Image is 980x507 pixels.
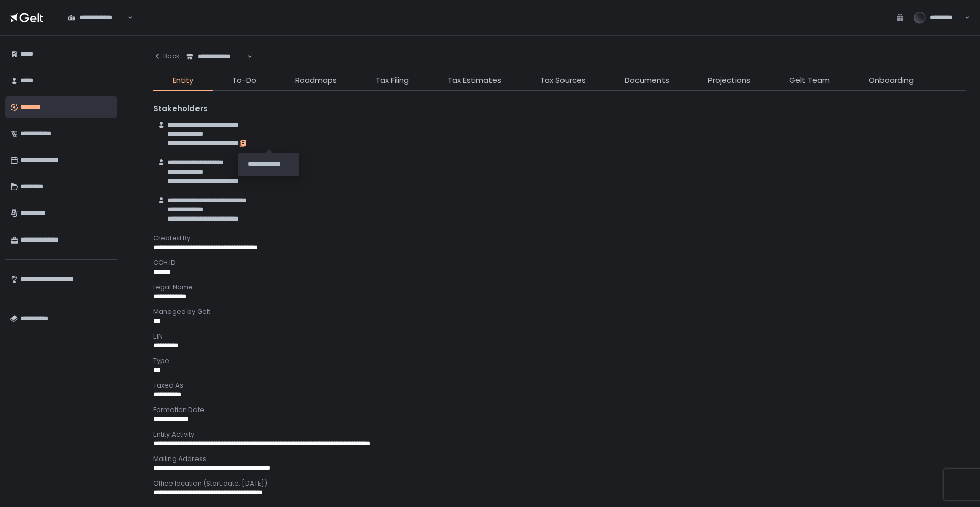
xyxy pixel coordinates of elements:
input: Search for option [246,52,246,62]
div: Managed by Gelt [153,307,966,317]
div: Back [153,52,180,61]
span: Tax Sources [540,75,586,86]
div: Taxed As [153,381,966,390]
div: Mailing Address [153,454,966,464]
input: Search for option [126,13,127,23]
span: Gelt Team [789,75,830,86]
span: Documents [625,75,669,86]
span: Entity [173,75,193,86]
div: Created By [153,234,966,243]
div: Search for option [180,46,252,67]
div: Stakeholders [153,103,966,115]
span: Tax Estimates [448,75,501,86]
div: Office location (Start date: [DATE]) [153,479,966,488]
button: Back [153,46,180,66]
span: Onboarding [869,75,914,86]
span: To-Do [232,75,256,86]
span: Roadmaps [295,75,337,86]
div: Search for option [61,7,133,29]
span: Tax Filing [376,75,409,86]
div: Type [153,356,966,366]
div: Legal Name [153,283,966,292]
div: CCH ID [153,258,966,268]
div: Formation Date [153,405,966,415]
div: EIN [153,332,966,341]
span: Projections [708,75,750,86]
div: Entity Activity [153,430,966,439]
